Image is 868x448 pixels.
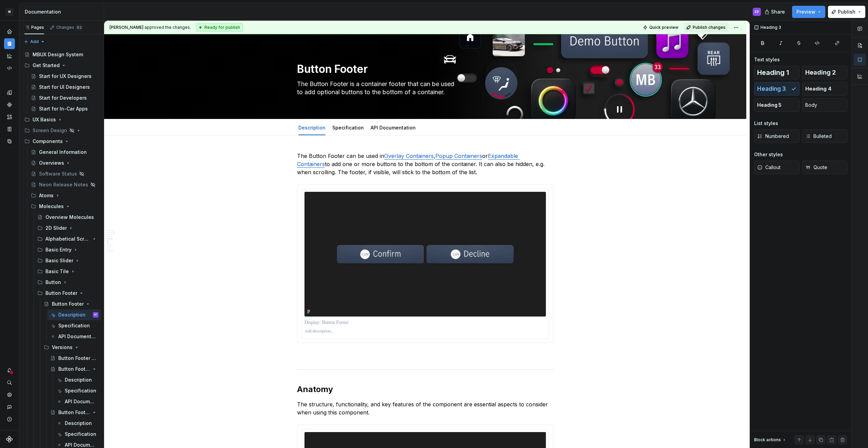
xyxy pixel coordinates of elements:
[47,353,101,364] a: Button Footer - Versions
[802,66,848,79] button: Heading 2
[58,366,90,372] div: Button Footer - V04
[4,402,15,412] div: Contact support
[838,8,855,15] span: Publish
[371,125,416,130] a: API Documentation
[39,181,88,188] div: Neon Release Notes
[22,49,101,60] a: MBUX Design System
[35,255,101,266] div: Basic Slider
[5,8,14,16] div: M
[28,103,101,114] a: Start for In-Car Apps
[757,69,789,76] span: Heading 1
[28,71,101,82] a: Start for UX Designers
[196,23,243,32] div: Ready for publish
[4,365,15,376] button: Notifications
[45,246,72,253] div: Basic Entry
[4,111,15,122] a: Assets
[4,389,15,400] a: Settings
[54,385,101,396] a: Specification
[39,170,77,177] div: Software Status
[28,190,101,201] div: Atoms
[47,407,101,418] a: Button Footer - V03
[58,322,90,329] div: Specification
[4,63,15,74] a: Code automation
[4,87,15,98] a: Design tokens
[4,124,15,135] a: Storybook stories
[684,23,729,32] button: Publish changes
[58,333,97,340] div: API Documentation
[802,82,848,96] button: Heading 4
[4,377,15,388] button: Search ⌘K
[297,152,553,176] p: The Button Footer can be used in , or to add one or more buttons to the bottom of the container. ...
[54,396,101,407] a: API Documentation
[771,8,785,15] span: Share
[58,311,85,318] div: Description
[384,152,434,159] a: Overlay Containers
[754,437,781,443] div: Block actions
[65,376,92,383] div: Description
[6,436,13,443] a: Supernova Logo
[65,420,92,427] div: Description
[22,114,101,125] div: UX Basics
[649,25,678,30] span: Quick preview
[41,342,101,353] div: Versions
[45,225,67,231] div: 2D Slider
[54,374,101,385] a: Description
[28,147,101,158] a: General Information
[761,6,789,18] button: Share
[76,25,83,30] span: 82
[33,116,56,123] div: UX Basics
[693,25,726,30] span: Publish changes
[39,192,54,199] div: Atoms
[22,136,101,147] div: Components
[45,290,77,297] div: Button Footer
[39,84,90,90] div: Start for UI Designers
[28,179,101,190] a: Neon Release Notes
[30,39,39,44] span: Add
[757,133,789,140] span: Numbered
[296,79,552,98] textarea: The Button Footer is a container footer that can be used to add optional buttons to the bottom of...
[39,203,64,210] div: Molecules
[4,38,15,49] a: Documentation
[4,136,15,147] a: Data sources
[796,8,815,15] span: Preview
[35,244,101,255] div: Basic Entry
[45,236,90,242] div: Alphabetical Scrollbar
[33,51,83,58] div: MBUX Design System
[805,133,832,140] span: Bulleted
[297,400,553,416] p: The structure, functionality, and key features of the component are essential aspects to consider...
[298,125,325,130] a: Description
[65,431,96,437] div: Specification
[110,25,191,30] span: approved the changes.
[41,299,101,309] a: Button Footer
[28,158,101,168] a: Overviews
[33,138,63,145] div: Components
[22,37,47,46] button: Add
[4,99,15,110] a: Components
[368,120,418,135] div: API Documentation
[35,266,101,277] div: Basic Tile
[39,73,92,80] div: Start for UX Designers
[297,384,553,395] h2: Anatomy
[4,26,15,37] a: Home
[754,66,800,79] button: Heading 1
[35,212,101,223] a: Overview Molecules
[39,160,64,166] div: Overviews
[47,331,101,342] a: API Documentation
[47,309,101,320] a: DescriptionFP
[25,8,101,15] div: Documentation
[94,311,97,318] div: FP
[35,233,101,244] div: Alphabetical Scrollbar
[754,161,800,174] button: Callout
[805,164,827,171] span: Quote
[65,387,96,394] div: Specification
[757,164,781,171] span: Callout
[754,98,800,112] button: Heading 5
[35,277,101,288] div: Button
